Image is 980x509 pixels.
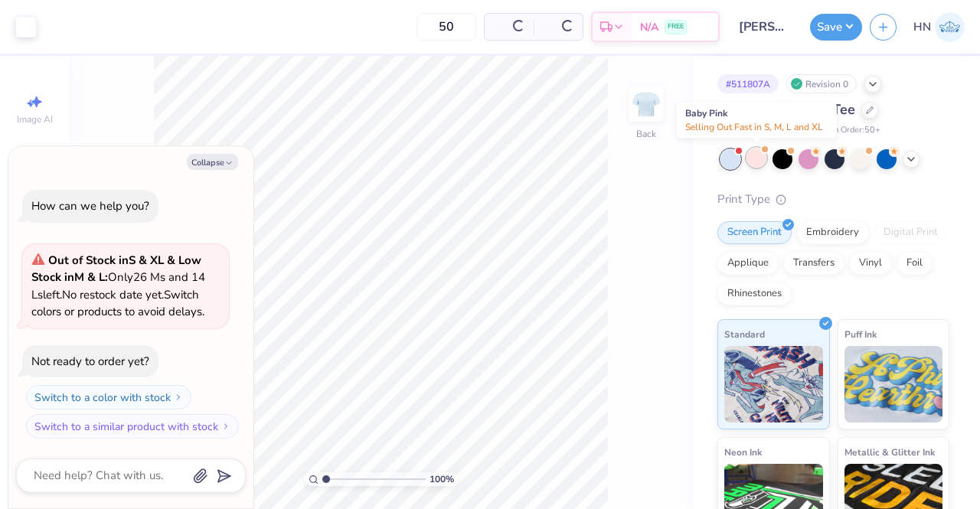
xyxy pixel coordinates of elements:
[677,103,837,138] div: Baby Pink
[897,252,933,275] div: Foil
[724,326,765,342] span: Standard
[717,252,779,275] div: Applique
[187,154,238,170] button: Collapse
[804,124,880,137] span: Minimum Order: 50 +
[717,191,949,208] div: Print Type
[810,14,862,41] button: Save
[935,12,965,42] img: Huda Nadeem
[796,221,869,244] div: Embroidery
[717,74,779,93] div: # 511807A
[844,444,935,460] span: Metallic & Glitter Ink
[724,346,823,423] img: Standard
[844,346,943,423] img: Puff Ink
[430,472,454,486] span: 100 %
[17,113,53,126] span: Image AI
[783,252,844,275] div: Transfers
[717,282,792,305] div: Rhinestones
[640,19,658,35] span: N/A
[717,221,792,244] div: Screen Print
[724,444,762,460] span: Neon Ink
[416,13,476,41] input: – –
[631,89,661,119] img: Back
[786,74,857,93] div: Revision 0
[48,253,167,268] strong: Out of Stock in S & XL
[31,253,205,320] span: Only 26 Ms and 14 Ls left. Switch colors or products to avoid delays.
[221,422,230,431] img: Switch to a similar product with stock
[849,252,892,275] div: Vinyl
[31,354,149,369] div: Not ready to order yet?
[62,287,164,302] span: No restock date yet.
[844,326,877,342] span: Puff Ink
[26,414,239,439] button: Switch to a similar product with stock
[174,393,183,402] img: Switch to a color with stock
[727,11,802,42] input: Untitled Design
[685,121,823,133] span: Selling Out Fast in S, M, L and XL
[26,385,191,409] button: Switch to a color with stock
[668,21,684,32] span: FREE
[913,12,965,42] a: HN
[874,221,948,244] div: Digital Print
[31,198,149,214] div: How can we help you?
[913,18,931,36] span: HN
[636,127,656,141] div: Back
